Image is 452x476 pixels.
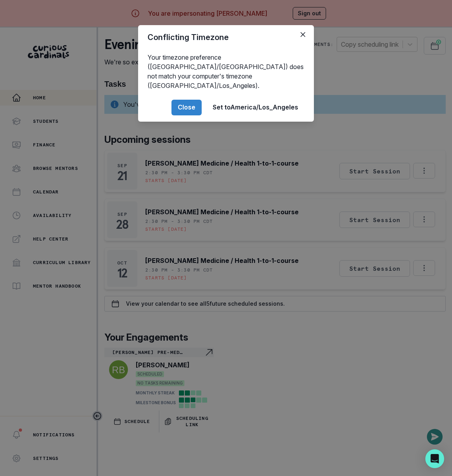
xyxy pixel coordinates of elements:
button: Close [171,100,202,115]
div: Your timezone preference ([GEOGRAPHIC_DATA]/[GEOGRAPHIC_DATA]) does not match your computer's tim... [138,49,314,93]
button: Close [297,28,309,41]
div: Open Intercom Messenger [425,449,444,468]
header: Conflicting Timezone [138,25,314,49]
button: Set toAmerica/Los_Angeles [206,100,304,115]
